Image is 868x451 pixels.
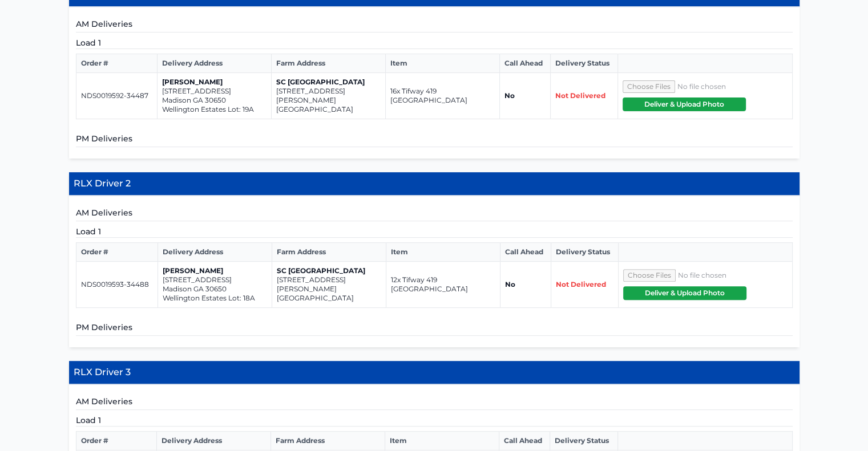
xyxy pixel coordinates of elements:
th: Delivery Status [550,54,617,73]
h5: AM Deliveries [76,396,793,410]
th: Call Ahead [500,54,551,73]
th: Call Ahead [499,432,550,450]
th: Farm Address [272,54,386,73]
p: [STREET_ADDRESS][PERSON_NAME] [276,87,381,105]
p: NDS0019592-34487 [81,91,153,100]
th: Call Ahead [500,243,551,262]
th: Delivery Address [157,432,271,450]
th: Farm Address [271,432,385,450]
button: Deliver & Upload Photo [623,97,746,111]
td: 16x Tifway 419 [GEOGRAPHIC_DATA] [386,73,500,119]
th: Delivery Status [551,243,618,262]
p: [STREET_ADDRESS][PERSON_NAME] [277,275,381,294]
th: Order # [76,243,158,262]
th: Farm Address [272,243,386,262]
h5: Load 1 [76,415,793,426]
th: Delivery Status [550,432,618,450]
p: [STREET_ADDRESS] [163,275,267,285]
th: Item [386,54,500,73]
p: [GEOGRAPHIC_DATA] [276,105,381,114]
h5: PM Deliveries [76,322,793,336]
td: 12x Tifway 419 [GEOGRAPHIC_DATA] [386,262,500,308]
p: SC [GEOGRAPHIC_DATA] [276,78,381,87]
p: [GEOGRAPHIC_DATA] [277,294,381,303]
h5: Load 1 [76,37,793,49]
h4: RLX Driver 3 [69,361,800,384]
p: Wellington Estates Lot: 18A [163,294,267,303]
span: Not Delivered [555,91,605,100]
h4: RLX Driver 2 [69,172,800,196]
th: Item [386,243,500,262]
th: Order # [76,432,157,450]
strong: No [504,91,515,100]
h5: PM Deliveries [76,133,793,147]
p: [PERSON_NAME] [163,266,267,275]
h5: AM Deliveries [76,207,793,221]
span: Not Delivered [556,280,606,289]
h5: AM Deliveries [76,18,793,32]
th: Delivery Address [158,243,272,262]
p: Madison GA 30650 [163,285,267,294]
p: NDS0019593-34488 [81,280,153,289]
p: Wellington Estates Lot: 19A [162,105,267,114]
p: [PERSON_NAME] [162,78,267,87]
th: Order # [76,54,158,73]
p: SC [GEOGRAPHIC_DATA] [277,266,381,275]
th: Delivery Address [158,54,272,73]
button: Deliver & Upload Photo [623,286,746,300]
p: [STREET_ADDRESS] [162,87,267,96]
strong: No [505,280,515,289]
p: Madison GA 30650 [162,96,267,105]
th: Item [385,432,499,450]
h5: Load 1 [76,226,793,238]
